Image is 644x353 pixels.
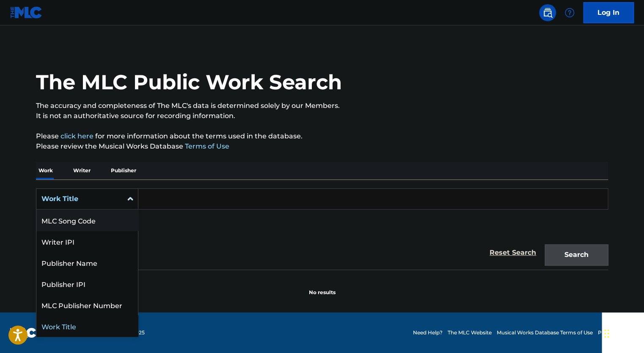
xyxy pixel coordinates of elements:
a: Log In [583,2,634,23]
a: Need Help? [413,329,443,336]
p: Publisher [108,162,139,179]
img: logo [10,328,36,338]
img: MLC Logo [10,6,43,19]
p: The accuracy and completeness of The MLC's data is determined solely by our Members. [36,101,608,111]
a: click here [61,132,94,140]
a: Terms of Use [183,142,229,150]
a: Privacy Policy [598,329,634,336]
p: No results [309,279,336,296]
a: Public Search [539,4,556,21]
div: MLC Publisher Number [36,294,138,315]
div: Drag [604,321,609,346]
div: Work Title [41,194,118,204]
form: Search Form [36,188,608,270]
div: Writer IPI [36,231,138,252]
h1: The MLC Public Work Search [36,69,342,95]
iframe: Chat Widget [602,312,644,353]
img: help [564,8,575,18]
div: Work Title [36,315,138,336]
p: It is not an authoritative source for recording information. [36,111,608,121]
p: Please for more information about the terms used in the database. [36,131,608,141]
div: Publisher Name [36,252,138,273]
a: Musical Works Database Terms of Use [497,329,593,336]
div: Help [561,4,578,21]
a: The MLC Website [448,329,492,336]
p: Please review the Musical Works Database [36,141,608,152]
p: Work [36,162,55,179]
div: MLC Song Code [36,210,138,231]
p: Writer [71,162,93,179]
div: Publisher IPI [36,273,138,294]
img: search [542,8,553,18]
